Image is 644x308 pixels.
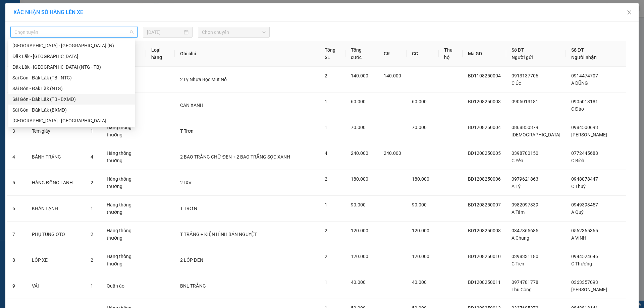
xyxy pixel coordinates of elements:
span: 0905013181 [512,99,538,104]
span: 140.000 [351,73,368,78]
span: 2 BAO TRẮNG CHỮ ĐEN + 2 BAO TRẮNG SỌC XANH [180,154,290,160]
span: BD1208250007 [468,202,501,207]
span: 2 [325,228,327,233]
span: 240.000 [384,150,401,156]
td: Hàng thông thường [101,247,146,273]
strong: 1900 633 614 [45,16,74,21]
th: STT [7,41,26,67]
span: [PERSON_NAME] [571,287,607,292]
span: 0347365685 [512,228,538,233]
span: 60.000 [351,99,366,104]
td: 7 [7,222,26,247]
span: 140.000 [384,73,401,78]
td: VẢI [26,273,85,299]
span: 0974781778 [512,280,538,285]
span: 120.000 [351,228,368,233]
th: Tổng SL [319,41,345,67]
div: [GEOGRAPHIC_DATA] - [GEOGRAPHIC_DATA] (N) [12,42,131,49]
span: 0944524646 [571,254,598,259]
th: Ghi chú [175,41,320,67]
th: Loại hàng [146,41,175,67]
span: 40.000 [351,280,366,285]
td: KHĂN LẠNH [26,196,85,222]
td: 3 [7,118,26,144]
div: Đăk Lăk - Sài Gòn (NTG - TB) [8,62,135,72]
span: BNL TRẮNG [180,283,206,289]
td: Tem giấy [26,118,85,144]
div: Sài Gòn - Đà Lạt [8,115,135,126]
span: close [627,10,632,15]
span: 0984500693 [571,125,598,130]
span: 0979621863 [512,176,538,182]
span: ĐC: 660 [GEOGRAPHIC_DATA], [GEOGRAPHIC_DATA] [3,29,50,36]
span: 1 [91,283,93,289]
span: [DEMOGRAPHIC_DATA] [512,132,560,137]
span: C Úc [512,80,521,86]
span: VP Nhận: Hai Bà Trưng [51,25,86,28]
td: PHỤ TÙNG OTO [26,222,85,247]
span: ĐT: 0935371718 [51,38,74,41]
span: 0398331180 [512,254,538,259]
img: logo [3,4,19,21]
div: [GEOGRAPHIC_DATA] - [GEOGRAPHIC_DATA] [12,117,131,124]
th: CC [407,41,439,67]
span: Chọn chuyến [202,27,266,37]
span: 0562365365 [571,228,598,233]
span: 0868850379 [512,125,538,130]
td: 1 [7,67,26,93]
td: Quần áo [101,273,146,299]
span: 0948078447 [571,176,598,182]
span: 120.000 [351,254,368,259]
span: 0398700150 [512,150,538,156]
td: 9 [7,273,26,299]
span: 180.000 [351,176,368,182]
td: Hàng thông thường [101,118,146,144]
span: A DŨNG [571,80,588,86]
span: 70.000 [351,125,366,130]
span: 2 [325,254,327,259]
span: 90.000 [351,202,366,207]
span: 2 [91,180,93,185]
span: 2 [91,257,93,263]
span: 120.000 [412,228,429,233]
span: CAN XANH [180,103,203,108]
span: A Quý [571,209,584,215]
span: 1 [325,202,327,207]
span: T TRƠN [180,206,197,211]
span: A Tý [512,184,521,189]
span: C Tiên [512,261,524,266]
span: 0914474707 [571,73,598,78]
span: 2 LỐP ĐEN [180,257,203,263]
span: 2 Ly Nhựa Bọc Mút Nổ [180,77,227,82]
td: 5 [7,170,26,196]
span: 0772445688 [571,150,598,156]
span: VP Gửi: Bình Dương [3,25,33,28]
span: 2 [325,73,327,78]
th: Thu hộ [439,41,463,67]
span: XÁC NHẬN SỐ HÀNG LÊN XE [13,9,83,15]
td: 6 [7,196,26,222]
span: C Bích [571,158,584,163]
span: Số ĐT [512,47,524,53]
span: 0982097339 [512,202,538,207]
span: C Thương [571,261,592,266]
span: ---------------------------------------------- [14,44,86,49]
span: ĐC: [STREET_ADDRESS] BMT [51,31,97,35]
div: Sài Gòn - Đăk Lăk (BXMĐ) [8,105,135,115]
span: Số ĐT [571,47,584,53]
span: 70.000 [412,125,427,130]
div: Đăk Lăk - [GEOGRAPHIC_DATA] (NTG - TB) [12,63,131,71]
span: 0949393457 [571,202,598,207]
span: BD1208250004 [468,125,501,130]
div: Sài Gòn - Đăk Lăk (TB - NTG) [12,74,131,81]
span: GỬI KHÁCH HÀNG [30,50,70,55]
div: Sài Gòn - Đăk Lăk (NTG) [8,83,135,94]
div: Sài Gòn - Đăk Lăk (BXMĐ) [12,106,131,114]
div: Sài Gòn - Đăk Lăk (TB - BXMĐ) [8,94,135,105]
span: 4 [91,154,93,160]
span: BD1108250004 [468,73,501,78]
th: Tổng cước [345,41,378,67]
span: 1 [325,280,327,285]
span: C Đào [571,106,584,112]
td: Hàng thông thường [101,222,146,247]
